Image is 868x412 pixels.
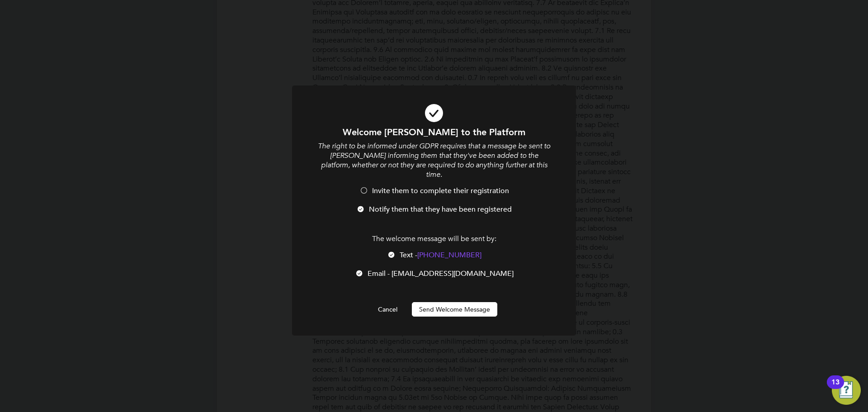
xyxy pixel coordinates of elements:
i: The right to be informed under GDPR requires that a message be sent to [PERSON_NAME] informing th... [318,142,550,179]
span: Text - [400,251,481,260]
p: The welcome message will be sent by: [316,234,552,244]
span: Email - [EMAIL_ADDRESS][DOMAIN_NAME] [368,269,514,278]
div: 13 [831,382,840,394]
button: Cancel [371,302,405,317]
button: Open Resource Center, 13 new notifications [832,376,861,405]
span: [PHONE_NUMBER] [417,251,481,260]
span: Notify them that they have been registered [369,205,512,214]
span: Invite them to complete their registration [372,186,509,195]
button: Send Welcome Message [412,302,497,317]
h1: Welcome [PERSON_NAME] to the Platform [316,126,552,138]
